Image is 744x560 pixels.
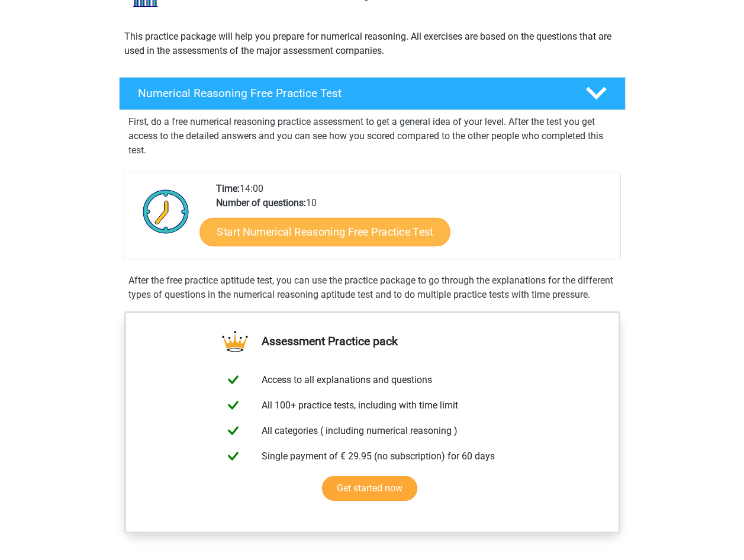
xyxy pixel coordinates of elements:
[114,77,630,110] a: Numerical Reasoning Free Practice Test
[124,30,620,58] p: This practice package will help you prepare for numerical reasoning. All exercises are based on t...
[138,86,566,100] h4: Numerical Reasoning Free Practice Test
[128,115,616,157] p: First, do a free numerical reasoning practice assessment to get a general idea of your level. Aft...
[207,182,620,259] div: 14:00 10
[124,273,621,302] div: After the free practice aptitude test, you can use the practice package to go through the explana...
[216,197,306,208] b: Number of questions:
[136,182,196,241] img: Clock
[216,183,240,194] b: Time:
[199,217,450,246] a: Start Numerical Reasoning Free Practice Test
[322,476,417,501] a: Get started now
